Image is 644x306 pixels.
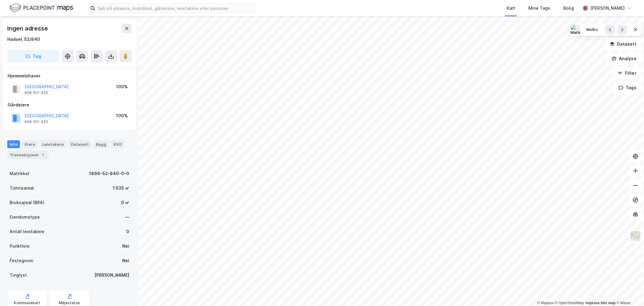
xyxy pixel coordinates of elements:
[614,277,644,306] div: Kontrollprogram for chat
[24,119,48,124] div: 958 501 420
[10,184,34,192] div: Tomteareal
[555,301,584,305] a: OpenStreetMap
[590,5,625,12] div: [PERSON_NAME]
[40,152,46,158] div: 1
[614,277,644,306] iframe: Chat Widget
[563,5,574,12] div: Bolig
[8,101,131,109] div: Gårdeiere
[7,24,49,33] div: Ingen adresse
[10,243,30,250] div: Punktleie
[7,140,20,148] div: Info
[10,228,44,235] div: Antall leietakere
[10,199,44,206] div: Bruksareal (BRA)
[605,38,642,50] button: Datasett
[537,301,554,305] a: Mapbox
[116,112,128,119] div: 100%
[95,272,129,279] div: [PERSON_NAME]
[126,228,129,235] div: 0
[10,170,29,177] div: Matrikkel
[8,72,131,80] div: Hjemmelshaver
[630,230,641,242] img: Z
[7,151,49,159] div: Transaksjoner
[94,140,109,148] div: Bygg
[14,301,40,305] div: Kommunekart
[7,36,40,43] div: Hadsel, 52/840
[528,5,550,12] div: Mine Tags
[24,90,48,95] div: 958 501 420
[121,199,129,206] div: 0 ㎡
[586,301,616,305] a: Improve this map
[95,4,256,13] input: Søk på adresse, matrikkel, gårdeiere, leietakere eller personer
[116,83,128,90] div: 100%
[10,3,73,13] img: logo.f888ab2527a4732fd821a326f86c7f29.svg
[125,213,129,221] div: —
[69,140,91,148] div: Datasett
[89,170,129,177] div: 1866-52-840-0-0
[111,140,124,148] div: ESG
[10,272,27,279] div: Tinglyst
[22,140,37,148] div: Eiere
[10,257,33,264] div: Festegrunn
[587,27,598,32] div: Melbu
[613,67,642,79] button: Filter
[583,25,602,34] button: Melbu
[59,301,80,305] div: Miljøstatus
[7,50,59,62] button: Tag
[607,53,642,65] button: Analyse
[122,257,129,264] div: Nei
[571,25,580,34] img: Melbu
[40,140,66,148] div: Leietakere
[113,184,129,192] div: 1 535 ㎡
[10,213,40,221] div: Eiendomstype
[614,82,642,94] button: Tags
[122,243,129,250] div: Nei
[507,5,515,12] div: Kart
